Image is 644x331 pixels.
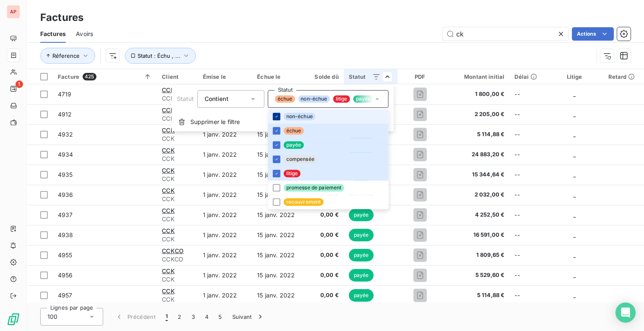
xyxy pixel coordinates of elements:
span: compensée [284,155,317,163]
span: échue [275,95,295,103]
span: litige [284,170,301,177]
span: non-échue [298,95,330,103]
span: échue [284,127,304,134]
span: payée [284,141,304,149]
span: non-échue [284,113,315,120]
span: Contient [205,95,229,102]
span: promesse de paiement [284,184,344,191]
span: Supprimer le filtre [190,118,240,126]
span: payée [353,95,374,103]
span: Statut [177,95,194,102]
span: recouvrement [284,198,324,206]
span: litige [333,95,350,103]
